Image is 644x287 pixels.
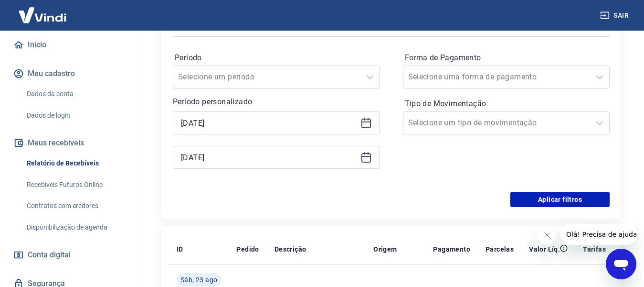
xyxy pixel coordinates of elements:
[405,52,608,64] label: Forma de Pagamento
[510,192,610,207] button: Aplicar filtros
[606,249,636,279] iframe: Botão para abrir a janela de mensagens
[23,84,131,104] a: Dados da conta
[181,150,357,165] input: Data final
[23,218,131,237] a: Disponibilização de agenda
[181,116,357,130] input: Data inicial
[173,96,380,108] p: Período personalizado
[11,0,74,30] img: Vindi
[598,7,633,24] button: Sair
[23,106,131,125] a: Dados de login
[23,154,131,173] a: Relatório de Recebíveis
[11,34,131,55] a: Início
[236,244,259,254] p: Pedido
[405,98,608,110] label: Tipo de Movimentação
[11,244,131,265] a: Conta digital
[486,244,514,254] p: Parcelas
[11,63,131,84] button: Meu cadastro
[6,7,80,14] span: Olá! Precisa de ajuda?
[23,175,131,195] a: Recebíveis Futuros Online
[560,224,636,245] iframe: Mensagem da empresa
[373,244,397,254] p: Origem
[583,244,606,254] p: Tarifas
[180,275,217,285] span: Sáb, 23 ago
[433,244,470,254] p: Pagamento
[177,244,183,254] p: ID
[175,52,378,64] label: Período
[274,244,306,254] p: Descrição
[11,132,131,154] button: Meus recebíveis
[538,226,557,245] iframe: Fechar mensagem
[529,244,560,254] p: Valor Líq.
[23,196,131,216] a: Contratos com credores
[28,248,71,262] span: Conta digital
